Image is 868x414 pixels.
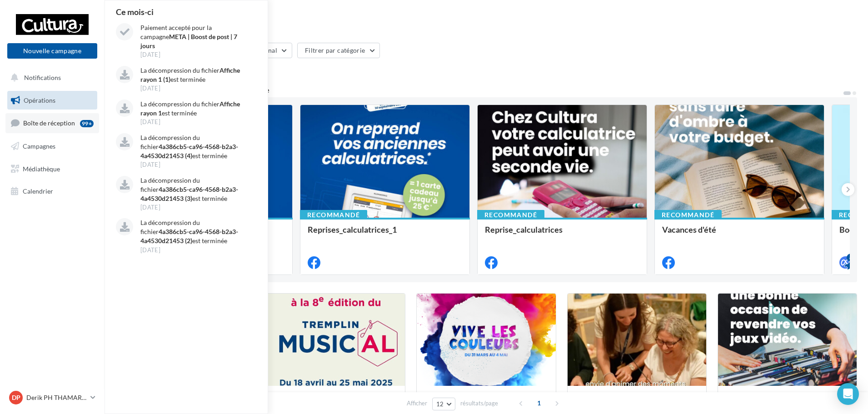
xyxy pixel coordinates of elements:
[5,137,99,156] a: Campagnes
[662,225,817,243] div: Vacances d'été
[5,91,99,110] a: Opérations
[23,187,53,195] span: Calendrier
[847,254,855,262] div: 4
[477,210,544,220] div: Recommandé
[297,43,380,58] button: Filtrer par catégorie
[407,399,427,408] span: Afficher
[12,393,20,402] span: DP
[24,74,61,81] span: Notifications
[308,225,462,243] div: Reprises_calculatrices_1
[7,43,97,59] button: Nouvelle campagne
[26,393,87,402] p: Derik PH THAMARET
[5,113,99,133] a: Boîte de réception99+
[5,182,99,201] a: Calendrier
[436,400,444,408] span: 12
[23,165,60,172] span: Médiathèque
[432,398,455,410] button: 12
[5,160,99,179] a: Médiathèque
[532,396,546,410] span: 1
[23,119,75,127] span: Boîte de réception
[23,142,55,150] span: Campagnes
[485,225,639,243] div: Reprise_calculatrices
[300,210,367,220] div: Recommandé
[5,68,95,87] button: Notifications
[24,96,55,104] span: Opérations
[80,120,94,127] div: 99+
[7,389,97,406] a: DP Derik PH THAMARET
[115,86,843,94] div: 5 opérations recommandées par votre enseigne
[837,383,859,405] div: Open Intercom Messenger
[460,399,498,408] span: résultats/page
[654,210,722,220] div: Recommandé
[115,15,857,28] div: Opérations marketing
